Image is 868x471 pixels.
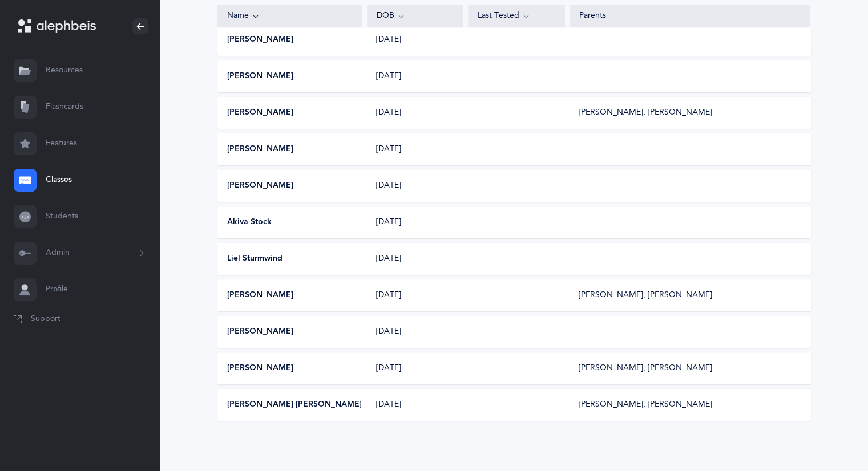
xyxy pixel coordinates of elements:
[579,290,712,301] div: [PERSON_NAME], [PERSON_NAME]
[579,399,712,411] div: [PERSON_NAME], [PERSON_NAME]
[227,10,353,22] div: Name
[227,290,293,301] button: [PERSON_NAME]
[367,144,463,155] div: [DATE]
[367,290,463,301] div: [DATE]
[579,10,801,22] div: Parents
[367,363,463,374] div: [DATE]
[227,253,282,265] button: Liel Sturmwind
[227,34,293,46] button: [PERSON_NAME]
[579,107,712,119] div: [PERSON_NAME], [PERSON_NAME]
[367,71,463,82] div: [DATE]
[367,34,463,46] div: [DATE]
[31,314,60,325] span: Support
[227,217,272,228] button: Akiva Stock
[227,107,293,119] button: [PERSON_NAME]
[367,180,463,192] div: [DATE]
[579,363,712,374] div: [PERSON_NAME], [PERSON_NAME]
[227,326,293,338] button: [PERSON_NAME]
[367,107,463,119] div: [DATE]
[367,326,463,338] div: [DATE]
[367,217,463,228] div: [DATE]
[227,180,293,192] button: [PERSON_NAME]
[367,399,463,411] div: [DATE]
[478,10,555,22] div: Last Tested
[227,399,362,411] button: [PERSON_NAME] [PERSON_NAME]
[227,363,293,374] button: [PERSON_NAME]
[227,144,293,155] button: [PERSON_NAME]
[377,10,454,22] div: DOB
[227,71,293,82] button: [PERSON_NAME]
[367,253,463,265] div: [DATE]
